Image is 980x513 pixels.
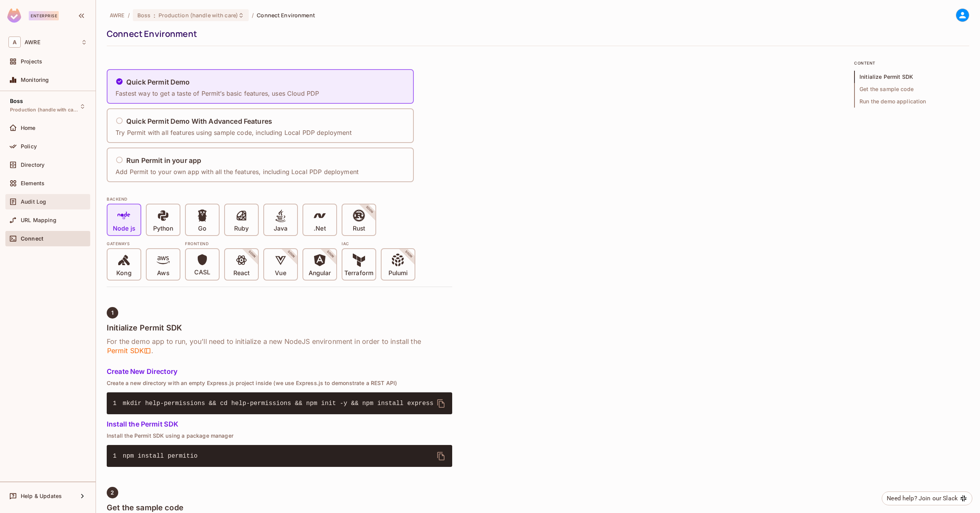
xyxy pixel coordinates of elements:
h5: Quick Permit Demo With Advanced Features [126,118,272,125]
li: / [252,12,254,19]
p: CASL [194,269,210,276]
span: 1 [111,310,114,316]
li: / [128,12,130,19]
span: 1 [113,452,123,461]
span: URL Mapping [21,217,56,223]
p: Fastest way to get a taste of Permit’s basic features, uses Cloud PDP [116,89,319,98]
p: Terraform [344,269,373,277]
p: React [233,269,250,277]
p: content [854,60,969,66]
p: Kong [116,269,131,277]
span: A [8,37,21,48]
p: Python [153,225,173,232]
p: Ruby [234,225,249,232]
h4: Get the sample code [107,503,452,512]
h6: For the demo app to run, you’ll need to initialize a new NodeJS environment in order to install t... [107,337,452,355]
p: Add Permit to your own app with all the features, including Local PDP deployment [116,168,359,176]
span: Elements [21,180,45,186]
span: Boss [137,12,151,19]
span: Production (handle with care) [159,12,238,19]
div: Enterprise [29,11,59,20]
span: SOON [276,239,306,269]
span: Initialize Permit SDK [854,71,969,83]
p: Vue [275,269,286,277]
span: 1 [113,399,123,408]
div: IAC [342,241,415,247]
h5: Run Permit in your app [126,157,201,164]
p: Rust [353,225,365,232]
p: .Net [314,225,326,232]
span: Audit Log [21,199,46,205]
button: delete [432,394,450,413]
span: Connect [21,236,43,242]
span: Get the sample code [854,83,969,95]
p: Create a new directory with an empty Express.js project inside (we use Express.js to demonstrate ... [107,380,452,386]
span: the active workspace [110,12,125,19]
button: delete [432,447,450,465]
span: Home [21,125,36,131]
h5: Install the Permit SDK [107,420,452,428]
p: Install the Permit SDK using a package manager [107,433,452,439]
span: SOON [316,239,345,269]
span: mkdir help-permissions && cd help-permissions && npm init -y && npm install express [123,400,433,407]
div: BACKEND [107,196,452,202]
span: Projects [21,58,42,65]
img: SReyMgAAAABJRU5ErkJggg== [7,8,21,23]
span: Help & Updates [21,493,62,499]
span: Monitoring [21,77,49,83]
p: Node js [113,225,135,232]
p: Try Permit with all features using sample code, including Local PDP deployment [116,128,352,137]
span: npm install permitio [123,453,198,460]
span: : [153,12,156,18]
span: Connect Environment [257,12,315,19]
h5: Quick Permit Demo [126,78,190,86]
span: 2 [111,490,114,496]
span: Run the demo application [854,95,969,108]
span: Workspace: AWRE [25,39,40,45]
p: Java [274,225,288,232]
div: Connect Environment [107,28,965,40]
span: Boss [10,98,23,104]
p: Go [198,225,207,232]
span: Directory [21,162,45,168]
div: Frontend [185,241,337,247]
span: Production (handle with care) [10,107,79,113]
div: Gateways [107,241,180,247]
div: Need help? Join our Slack [887,494,958,503]
span: Permit SDK [107,346,151,355]
p: Aws [157,269,169,277]
p: Angular [309,269,331,277]
h5: Create New Directory [107,368,452,375]
span: SOON [355,195,385,225]
span: SOON [237,239,267,269]
p: Pulumi [388,269,408,277]
span: SOON [394,239,424,269]
span: Policy [21,143,37,149]
h4: Initialize Permit SDK [107,323,452,332]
